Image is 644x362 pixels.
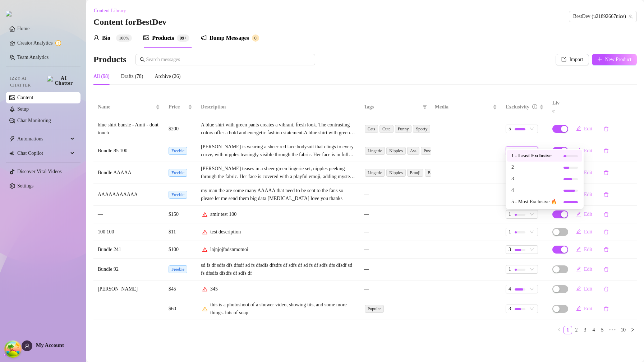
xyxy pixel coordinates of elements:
[576,229,581,234] span: edit
[379,125,394,133] span: Cute
[201,165,355,181] div: [PERSON_NAME] teases in a sheer green lingerie set, nipples peeking through the fabric. Her face ...
[17,106,29,112] a: Setup
[598,167,615,178] button: delete
[605,57,632,62] span: New Product
[629,14,633,19] span: team
[94,8,126,14] span: Content Library
[431,96,501,118] th: Media
[93,280,164,298] td: [PERSON_NAME]
[561,57,566,62] span: import
[201,35,207,41] span: notification
[140,57,145,62] span: search
[36,342,64,348] span: My Account
[598,283,615,295] button: delete
[584,192,592,198] span: Edit
[202,306,207,311] span: warning
[364,103,420,111] span: Tags
[169,265,187,273] span: Freebie
[17,169,62,174] a: Discover Viral Videos
[407,169,423,177] span: Emoji
[511,198,557,206] span: 5 - Most Exclusive 🔥
[93,298,164,320] td: —
[421,102,428,112] span: filter
[584,229,592,235] span: Edit
[17,37,75,49] a: Creator Analytics exclamation-circle
[509,228,511,236] span: 1
[93,162,164,184] td: Bundle AAAAA
[598,226,615,238] button: delete
[155,73,181,80] div: Archive (26)
[598,264,615,275] button: delete
[584,266,592,272] span: Edit
[93,241,164,259] td: Bundle 241
[584,247,592,252] span: Edit
[570,283,598,295] button: Edit
[102,34,110,42] div: Bio
[509,147,511,155] span: 1
[93,17,166,28] h3: Content for BestDev
[584,148,592,154] span: Edit
[511,163,557,171] span: 2
[98,103,154,111] span: Name
[201,187,355,203] div: my man the are some many AAAAA that need to be sent to the fans so please let me send them big da...
[604,306,609,311] span: delete
[584,306,592,312] span: Edit
[360,184,431,206] td: —
[598,326,606,334] a: 5
[570,303,598,315] button: Edit
[576,266,581,271] span: edit
[169,191,187,199] span: Freebie
[201,121,355,137] div: A blue shirt with green pants creates a vibrant, fresh look. The contrasting colors offer a bold ...
[604,229,609,235] span: delete
[435,103,491,111] span: Media
[509,210,511,218] span: 1
[573,11,632,22] span: BestDev (u21892667nice)
[555,326,563,334] button: left
[570,123,598,135] button: Edit
[509,265,511,273] span: 1
[210,285,218,293] div: 345
[164,298,197,320] td: $60
[360,223,431,241] td: —
[93,35,99,41] span: user
[421,147,437,155] span: Pussy
[6,342,20,356] button: Open Tanstack query devtools
[597,57,602,62] span: plus
[598,145,615,157] button: delete
[630,328,635,332] span: right
[509,125,511,133] span: 5
[152,34,174,42] div: Products
[4,352,9,357] span: build
[360,241,431,259] td: —
[576,212,581,217] span: edit
[576,306,581,311] span: edit
[47,76,75,86] img: AI Chatter
[570,244,598,255] button: Edit
[548,96,566,118] th: Live
[210,301,355,317] div: this is a photoshoot of a shower video, showing tits, and some more things. lots of soap
[210,210,236,218] div: amir test 100
[511,186,557,194] span: 4
[202,212,207,217] span: warning
[9,151,14,156] img: Chat Copilot
[506,103,529,111] div: Exclusivity
[197,96,360,118] th: Description
[576,126,581,131] span: edit
[169,103,187,111] span: Price
[604,247,609,252] span: delete
[604,267,609,272] span: delete
[386,169,405,177] span: Nipples
[592,54,637,65] button: New Product
[570,264,598,275] button: Edit
[555,326,563,334] li: Previous Page
[628,326,637,334] button: right
[556,54,589,65] button: Import
[164,96,197,118] th: Price
[169,169,187,177] span: Freebie
[598,303,615,315] button: delete
[509,246,511,254] span: 3
[93,140,164,162] td: Bundle 85 100
[17,55,49,60] a: Team Analytics
[146,56,311,64] input: Search messages
[570,226,598,238] button: Edit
